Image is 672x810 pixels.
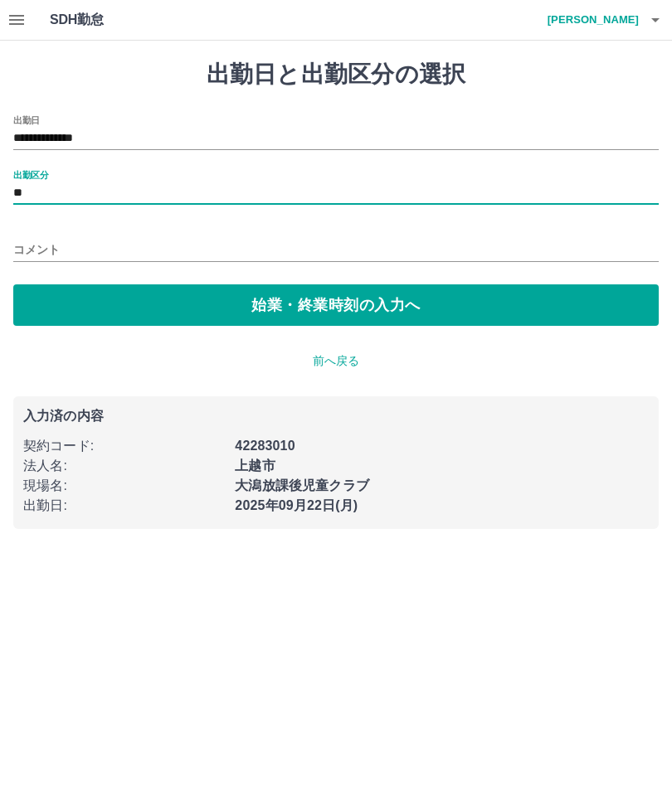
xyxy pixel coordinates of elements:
[235,478,369,492] b: 大潟放課後児童クラブ
[23,496,225,516] p: 出勤日 :
[23,410,649,423] p: 入力済の内容
[13,168,48,181] label: 出勤区分
[13,284,659,326] button: 始業・終業時刻の入力へ
[13,352,659,370] p: 前へ戻る
[13,61,659,89] h1: 出勤日と出勤区分の選択
[235,439,295,453] b: 42283010
[235,498,358,512] b: 2025年09月22日(月)
[23,456,225,476] p: 法人名 :
[235,458,275,473] b: 上越市
[23,436,225,456] p: 契約コード :
[13,114,40,126] label: 出勤日
[23,476,225,496] p: 現場名 :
